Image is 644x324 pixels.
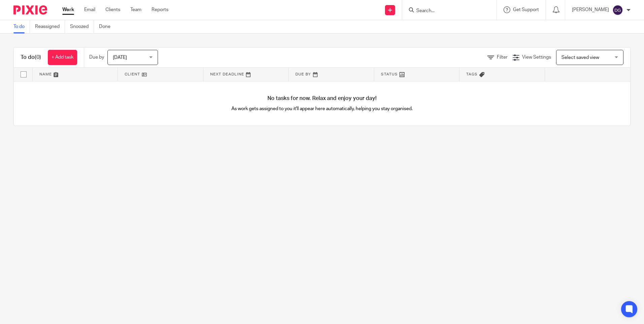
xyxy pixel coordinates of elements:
[572,6,609,13] p: [PERSON_NAME]
[62,6,74,13] a: Work
[416,8,476,14] input: Search
[105,6,120,13] a: Clients
[13,20,30,33] a: To do
[113,55,127,60] span: [DATE]
[152,6,168,13] a: Reports
[497,55,508,60] span: Filter
[561,55,599,60] span: Select saved view
[612,5,623,15] img: svg%3E
[35,20,65,33] a: Reassigned
[130,6,141,13] a: Team
[99,20,116,33] a: Done
[14,95,630,102] h4: No tasks for now. Relax and enjoy your day!
[89,54,104,61] p: Due by
[522,55,551,60] span: View Settings
[84,6,95,13] a: Email
[513,7,539,12] span: Get Support
[35,55,41,60] span: (0)
[168,105,476,112] p: As work gets assigned to you it'll appear here automatically, helping you stay organised.
[466,72,478,76] span: Tags
[48,50,77,65] a: + Add task
[70,20,94,33] a: Snoozed
[21,54,41,61] h1: To do
[13,5,47,14] img: Pixie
